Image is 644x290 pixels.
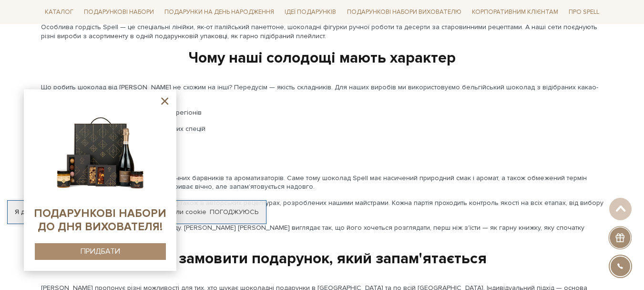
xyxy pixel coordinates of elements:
a: файли cookie [163,208,206,216]
a: Подарункові набори [80,5,158,20]
p: Особлива гордість Spell — це спеціальні лінійки, як-от італійський панеттоне, шоколадні фігурки р... [41,23,603,40]
a: Подарунки на День народження [161,5,278,20]
a: Ідеї подарунків [281,5,340,20]
a: Погоджуюсь [210,208,258,216]
p: Ми приділяємо увагу і зовнішньому вигляду. [PERSON_NAME] [PERSON_NAME] виглядає так, що його хоче... [41,224,603,241]
p: • Свіжі ягоди й фрукти для начинок [41,141,603,150]
p: Що робить шоколад від [PERSON_NAME] не схожим на інші? Передусім — якість складників. Для наших в... [41,83,603,100]
p: • Натуральні ефірні олії для ароматизації [41,157,603,166]
div: Чому наші солодощі мають характер [41,48,603,68]
a: Про Spell [565,5,603,20]
a: Корпоративним клієнтам [468,4,562,20]
div: Я дозволяю [DOMAIN_NAME] використовувати [8,208,266,216]
p: Унікальність шоколаду від [PERSON_NAME] також в авторських рецептурах, розроблених нашими майстра... [41,199,603,216]
a: Подарункові набори вихователю [343,4,465,20]
div: Як замовити подарунок, який запам'ятається [41,249,603,269]
p: У нашій продукції немає консервантів, штучних барвників та ароматизаторів. Саме тому шоколад Spel... [41,174,603,191]
p: • Горіхи й сухофрукти з екологічно чистих регіонів [41,108,603,117]
a: Каталог [41,5,77,20]
p: • Натуральні екстракти ванілі, кориці та інших спецій [41,125,603,133]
